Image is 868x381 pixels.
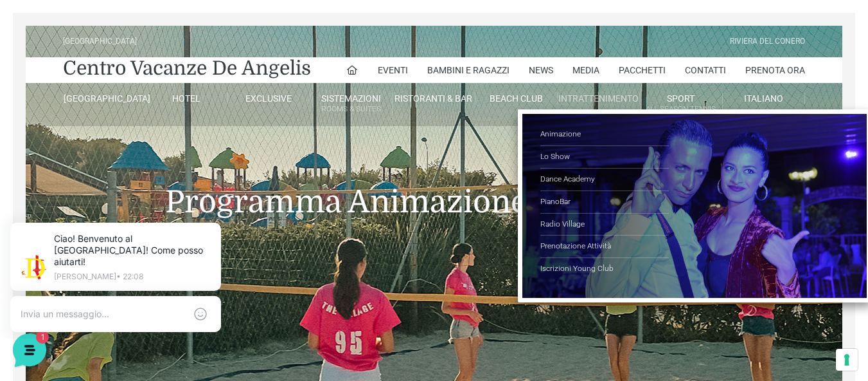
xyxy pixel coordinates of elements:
[21,214,100,224] span: Trova una risposta
[228,93,310,104] a: Exclusive
[89,263,168,292] button: 1Messaggi
[619,57,666,83] a: Pacchetti
[540,214,669,236] a: Radio Village
[224,139,236,152] span: 1
[114,103,236,113] a: [DEMOGRAPHIC_DATA] tutto
[310,93,393,116] a: SistemazioniRooms & Suites
[10,331,49,369] iframe: Customerly Messenger Launcher
[540,191,669,214] a: PianoBar
[685,57,726,83] a: Contatti
[62,26,218,60] p: Ciao! Benvenuto al [GEOGRAPHIC_DATA]! Come posso aiutarti!
[730,35,805,48] div: Riviera Del Conero
[29,241,210,254] input: Cerca un articolo...
[540,169,669,191] a: Dance Academy
[10,10,216,51] h2: Ciao da De Angelis Resort 👋
[640,93,722,116] a: SportAll Season Tennis
[63,55,311,81] a: Centro Vacanze De Angelis
[640,103,722,115] small: All Season Tennis
[310,103,392,115] small: Rooms & Suites
[529,57,553,83] a: News
[15,118,242,157] a: [PERSON_NAME]Ciao! Benvenuto al [GEOGRAPHIC_DATA]! Come posso aiutarti!50 s fa1
[427,57,509,83] a: Bambini e Ragazzi
[540,236,669,258] a: Prenotazione Attività
[475,93,558,104] a: Beach Club
[63,93,145,104] a: [GEOGRAPHIC_DATA]
[540,146,669,169] a: Lo Show
[21,162,236,188] button: Inizia una conversazione
[63,35,137,48] div: [GEOGRAPHIC_DATA]
[540,124,669,146] a: Animazione
[393,93,475,104] a: Ristoranti & Bar
[137,214,236,224] a: Apri Centro Assistenza
[54,139,204,152] p: Ciao! Benvenuto al [GEOGRAPHIC_DATA]! Come posso aiutarti!
[572,57,599,83] a: Media
[145,93,227,104] a: Hotel
[558,93,640,104] a: Intrattenimento
[39,281,60,292] p: Home
[723,93,805,104] a: Italiano
[111,281,146,292] p: Messaggi
[21,103,109,113] span: Le tue conversazioni
[540,258,669,280] a: Iscrizioni Young Club
[63,126,805,239] h1: Programma Animazione Beach Club
[54,124,204,136] span: [PERSON_NAME]
[10,263,89,292] button: Home
[378,57,408,83] a: Eventi
[62,66,218,73] p: [PERSON_NAME] • 22:08
[10,57,216,82] p: La nostra missione è rendere la tua esperienza straordinaria!
[836,349,858,371] button: Le tue preferenze relative al consenso per le tecnologie di tracciamento
[84,170,190,180] span: Inizia una conversazione
[128,261,137,270] span: 1
[28,48,54,73] img: light
[198,281,217,292] p: Aiuto
[745,57,805,83] a: Prenota Ora
[168,263,247,292] button: Aiuto
[21,125,46,151] img: light
[212,124,236,135] p: 50 s fa
[744,93,783,104] span: Italiano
